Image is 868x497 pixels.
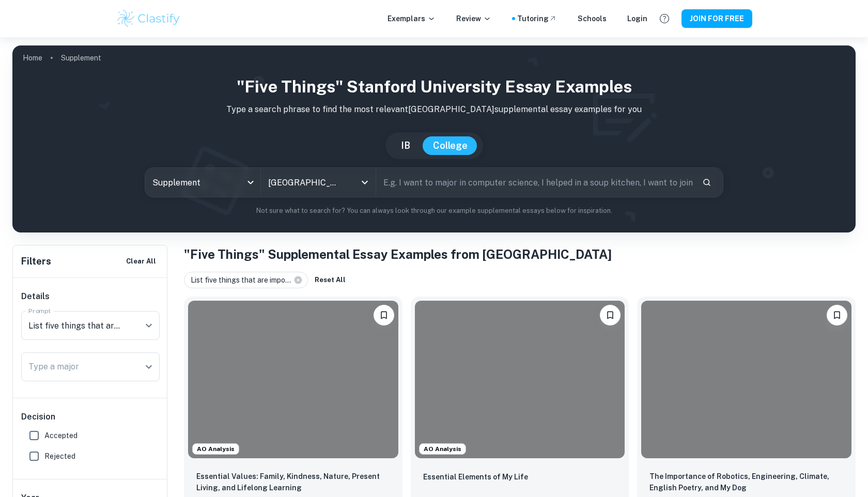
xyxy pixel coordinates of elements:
button: JOIN FOR FREE [681,9,752,28]
span: AO Analysis [420,444,466,454]
a: Tutoring [517,13,557,24]
p: Not sure what to search for? You can always look through our example supplemental essays below fo... [21,206,847,216]
p: Review [456,13,491,24]
a: Login [627,13,647,24]
button: College [423,136,478,155]
p: The Importance of Robotics, Engineering, Climate, English Poetry, and My Dog [649,471,843,493]
button: Search [698,174,716,191]
h1: "Five Things" Supplemental Essay Examples from [GEOGRAPHIC_DATA] [184,245,856,263]
button: Open [142,360,156,374]
button: Reset All [312,272,348,288]
button: Please log in to bookmark exemplars [827,305,847,325]
p: Exemplars [388,13,436,24]
button: Clear All [123,254,159,269]
p: Essential Elements of My Life [423,471,528,483]
span: Rejected [44,451,75,462]
h6: Filters [21,254,51,269]
p: Essential Values: Family, Kindness, Nature, Present Living, and Lifelong Learning [196,471,390,493]
button: Open [142,318,156,333]
a: Schools [578,13,607,24]
button: Open [358,175,372,190]
button: Help and Feedback [656,10,673,27]
button: Please log in to bookmark exemplars [600,305,621,325]
label: Prompt [28,306,51,315]
p: Type a search phrase to find the most relevant [GEOGRAPHIC_DATA] supplemental essay examples for you [21,103,847,116]
a: Home [23,51,42,65]
h1: "Five Things" Stanford University Essay Examples [21,74,847,99]
button: IB [391,136,421,155]
span: List five things that are impo... [191,274,296,286]
h6: Details [21,290,160,303]
p: Supplement [61,52,101,64]
img: profile cover [12,45,856,232]
h6: Decision [21,411,160,423]
button: Please log in to bookmark exemplars [374,305,394,325]
div: Supplement [145,168,260,197]
input: E.g. I want to major in computer science, I helped in a soup kitchen, I want to join the debate t... [376,168,694,197]
span: Accepted [44,430,78,441]
span: AO Analysis [193,444,239,454]
div: List five things that are impo... [184,272,308,288]
img: Clastify logo [116,8,181,29]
